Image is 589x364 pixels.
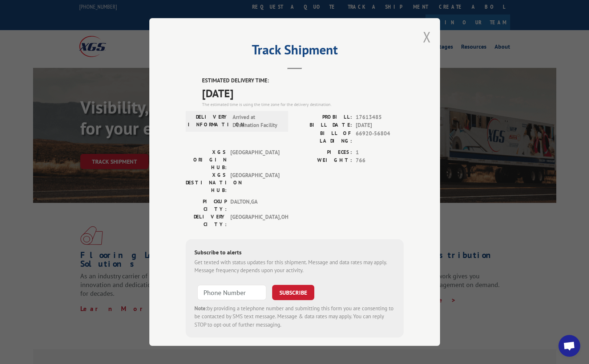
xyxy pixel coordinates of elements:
[295,113,352,122] label: PROBILL:
[186,198,227,213] label: PICKUP CITY:
[558,335,580,357] div: Open chat
[295,156,352,165] label: WEIGHT:
[186,171,227,194] label: XGS DESTINATION HUB:
[230,213,279,228] span: [GEOGRAPHIC_DATA] , OH
[230,148,279,171] span: [GEOGRAPHIC_DATA]
[295,148,352,157] label: PIECES:
[295,121,352,130] label: BILL DATE:
[197,285,266,300] input: Phone Number
[194,258,395,275] div: Get texted with status updates for this shipment. Message and data rates may apply. Message frequ...
[356,130,404,145] span: 66920-56804
[194,304,395,329] div: by providing a telephone number and submitting this form you are consenting to be contacted by SM...
[186,213,227,228] label: DELIVERY CITY:
[356,148,404,157] span: 1
[272,285,314,300] button: SUBSCRIBE
[186,45,404,58] h2: Track Shipment
[230,171,279,194] span: [GEOGRAPHIC_DATA]
[194,248,395,258] div: Subscribe to alerts
[356,121,404,130] span: [DATE]
[188,113,229,130] label: DELIVERY INFORMATION:
[423,27,431,46] button: Close modal
[356,113,404,122] span: 17613485
[202,85,404,101] span: [DATE]
[202,77,404,85] label: ESTIMATED DELIVERY TIME:
[295,130,352,145] label: BILL OF LADING:
[233,113,282,130] span: Arrived at Destination Facility
[194,305,207,312] strong: Note:
[356,156,404,165] span: 766
[230,198,279,213] span: DALTON , GA
[186,148,227,171] label: XGS ORIGIN HUB:
[202,101,404,108] div: The estimated time is using the time zone for the delivery destination.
